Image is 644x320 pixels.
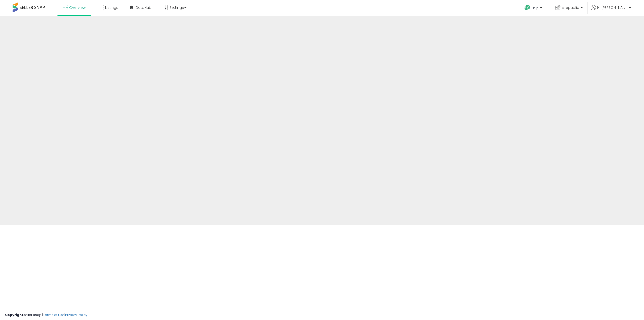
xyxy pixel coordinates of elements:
span: Help [532,6,539,10]
span: s.republic [562,5,579,10]
i: Get Help [524,5,531,11]
a: Help [520,1,547,16]
span: Overview [69,5,86,10]
span: Hi [PERSON_NAME] [597,5,627,10]
span: DataHub [136,5,151,10]
a: Hi [PERSON_NAME] [591,5,631,16]
span: Listings [105,5,118,10]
